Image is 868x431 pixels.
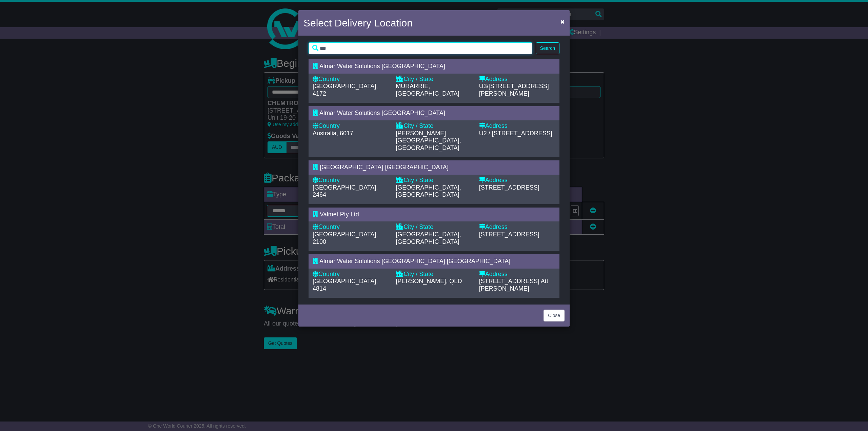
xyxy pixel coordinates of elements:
span: [STREET_ADDRESS] [479,184,539,191]
span: [PERSON_NAME][GEOGRAPHIC_DATA], [GEOGRAPHIC_DATA] [396,130,461,151]
span: [GEOGRAPHIC_DATA], 2100 [313,231,378,245]
span: [GEOGRAPHIC_DATA], 4814 [313,278,378,292]
h4: Select Delivery Location [303,15,413,31]
span: Australia, 6017 [313,130,353,137]
span: Almar Water Solutions [GEOGRAPHIC_DATA] [319,110,445,116]
span: [GEOGRAPHIC_DATA], [GEOGRAPHIC_DATA] [396,231,461,245]
div: City / State [396,223,472,231]
button: Close [544,310,565,321]
span: [GEOGRAPHIC_DATA] [GEOGRAPHIC_DATA] [320,164,449,171]
span: MURARRIE, [GEOGRAPHIC_DATA] [396,83,459,97]
div: Address [479,122,555,130]
span: [GEOGRAPHIC_DATA], 4172 [313,83,378,97]
span: [STREET_ADDRESS] [479,278,539,285]
div: Address [479,223,555,231]
span: Att [PERSON_NAME] [479,278,548,292]
div: Country [313,177,389,184]
button: Search [536,42,559,54]
div: City / State [396,76,472,83]
span: [PERSON_NAME], QLD [396,278,462,285]
span: U3/[STREET_ADDRESS][PERSON_NAME] [479,83,549,97]
span: [STREET_ADDRESS] [479,231,539,238]
span: [GEOGRAPHIC_DATA], 2464 [313,184,378,198]
div: Country [313,122,389,130]
span: Valmet Pty Ltd [320,211,359,218]
span: Almar Water Solutions [GEOGRAPHIC_DATA] [319,63,445,70]
span: Almar Water Solutions [GEOGRAPHIC_DATA] [GEOGRAPHIC_DATA] [319,258,510,265]
div: Country [313,76,389,83]
div: City / State [396,271,472,278]
div: City / State [396,177,472,184]
div: Country [313,271,389,278]
div: Country [313,223,389,231]
div: Address [479,271,555,278]
div: Address [479,177,555,184]
span: [GEOGRAPHIC_DATA], [GEOGRAPHIC_DATA] [396,184,461,198]
button: Close [557,15,568,28]
span: U2 / [STREET_ADDRESS] [479,130,552,137]
span: × [560,18,565,25]
div: Address [479,76,555,83]
div: City / State [396,122,472,130]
